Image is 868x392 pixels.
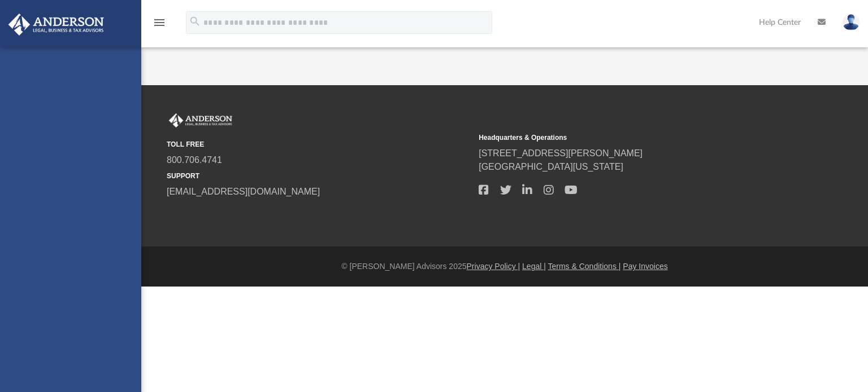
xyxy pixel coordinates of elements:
a: Privacy Policy | [467,262,520,271]
a: menu [153,21,166,29]
img: Anderson Advisors Platinum Portal [167,113,235,128]
i: search [189,15,201,28]
i: menu [153,16,166,29]
a: 800.706.4741 [167,155,222,165]
a: Pay Invoices [623,262,667,271]
a: Legal | [522,262,546,271]
a: [GEOGRAPHIC_DATA][US_STATE] [479,162,623,171]
a: Terms & Conditions | [548,262,621,271]
img: Anderson Advisors Platinum Portal [5,14,107,36]
img: User Pic [843,14,860,30]
a: [STREET_ADDRESS][PERSON_NAME] [479,148,643,158]
div: © [PERSON_NAME] Advisors 2025 [141,261,868,272]
small: TOLL FREE [167,139,471,149]
small: Headquarters & Operations [479,133,783,143]
small: SUPPORT [167,171,471,181]
a: [EMAIL_ADDRESS][DOMAIN_NAME] [167,187,320,196]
